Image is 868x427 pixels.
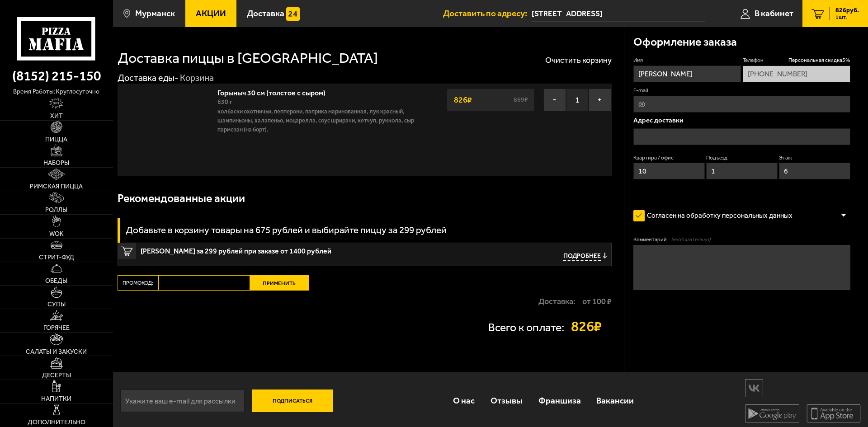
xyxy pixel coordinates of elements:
[633,236,850,244] label: Комментарий
[43,160,69,166] span: Наборы
[30,183,83,190] span: Римская пицца
[26,349,87,355] span: Салаты и закуски
[633,36,737,47] h3: Оформление заказа
[835,7,859,14] span: 826 руб.
[217,107,419,134] p: колбаски Охотничьи, пепперони, паприка маринованная, лук красный, шампиньоны, халапеньо, моцарелл...
[633,206,802,225] label: Согласен на обработку персональных данных
[45,136,67,143] span: Пицца
[217,86,335,97] a: Горыныч 30 см (толстое с сыром)
[743,66,850,82] input: +7 (
[196,9,226,18] span: Акции
[49,231,64,237] span: WOK
[671,236,711,244] span: (необязательно)
[250,275,309,291] button: Применить
[745,380,763,396] img: vk
[443,9,532,18] span: Доставить по адресу:
[755,9,793,18] span: В кабинет
[39,254,74,261] span: Стрит-фуд
[118,192,245,204] h3: Рекомендованные акции
[589,386,642,415] a: Вакансии
[217,98,232,106] span: 630 г
[706,154,778,162] label: Подъезд
[118,72,179,83] a: Доставка еды-
[118,51,378,65] h1: Доставка пиццы в [GEOGRAPHIC_DATA]
[543,89,566,111] button: −
[50,113,63,119] span: Хит
[512,97,529,103] s: 869 ₽
[483,386,531,415] a: Отзывы
[47,301,66,308] span: Супы
[633,87,850,94] label: E-mail
[532,5,705,22] input: Ваш адрес доставки
[779,154,850,162] label: Этаж
[633,117,850,124] p: Адрес доставки
[538,297,576,305] p: Доставка:
[45,278,67,284] span: Обеды
[42,372,71,379] span: Десерты
[41,396,71,402] span: Напитки
[835,14,859,20] span: 1 шт.
[126,225,447,235] h3: Добавьте в корзину товары на 675 рублей и выбирайте пиццу за 299 рублей
[247,9,284,18] span: Доставка
[180,72,214,84] div: Корзина
[445,386,483,415] a: О нас
[286,7,300,21] img: 15daf4d41897b9f0e9f617042186c801.svg
[563,253,601,261] span: Подробнее
[582,297,612,305] strong: от 100 ₽
[571,319,612,333] strong: 826 ₽
[28,419,85,426] span: Дополнительно
[633,154,705,162] label: Квартира / офис
[43,325,70,331] span: Горячее
[118,275,158,291] label: Промокод:
[530,386,589,415] a: Франшиза
[452,91,474,108] strong: 826 ₽
[633,96,850,113] input: @
[252,389,333,412] button: Подписаться
[113,27,624,372] div: 0
[633,66,741,82] input: Имя
[488,322,564,333] p: Всего к оплате:
[120,389,245,412] input: Укажите ваш e-mail для рассылки
[566,89,589,111] span: 1
[135,9,175,18] span: Мурманск
[563,253,607,261] button: Подробнее
[589,89,611,111] button: +
[45,207,67,213] span: Роллы
[545,56,612,64] button: Очистить корзину
[141,243,437,255] span: [PERSON_NAME] за 299 рублей при заказе от 1400 рублей
[633,56,741,64] label: Имя
[788,56,850,64] span: Персональная скидка 5 %
[743,56,850,64] label: Телефон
